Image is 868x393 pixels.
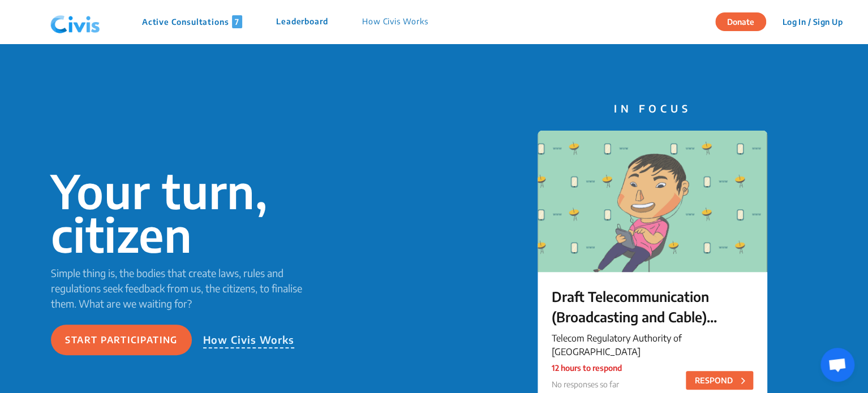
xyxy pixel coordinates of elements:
[820,348,854,382] div: Open chat
[51,325,192,355] button: Start participating
[552,331,753,359] p: Telecom Regulatory Authority of [GEOGRAPHIC_DATA]
[142,15,242,28] p: Active Consultations
[552,362,622,374] p: 12 hours to respond
[552,379,619,389] span: No responses so far
[232,15,242,28] span: 7
[203,332,295,348] p: How Civis Works
[538,101,767,116] p: IN FOCUS
[362,15,428,28] p: How Civis Works
[51,169,319,256] p: Your turn, citizen
[46,5,105,39] img: navlogo.png
[51,265,319,311] p: Simple thing is, the bodies that create laws, rules and regulations seek feedback from us, the ci...
[552,286,753,327] p: Draft Telecommunication (Broadcasting and Cable) Services Interconnection (Addressable Systems) (...
[775,13,850,31] button: Log In / Sign Up
[276,15,328,28] p: Leaderboard
[715,15,775,27] a: Donate
[715,12,766,31] button: Donate
[686,371,753,390] button: RESPOND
